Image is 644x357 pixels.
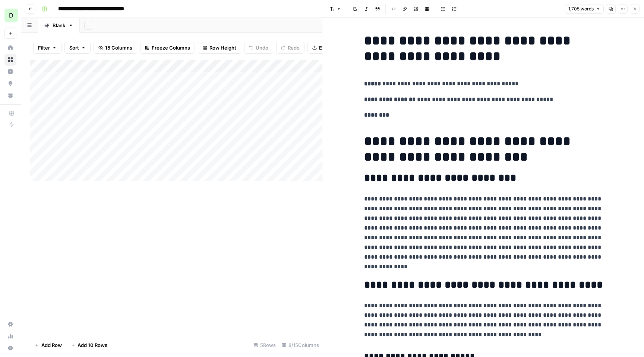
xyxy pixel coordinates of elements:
button: Help + Support [4,342,16,354]
span: Redo [288,44,300,51]
span: 15 Columns [105,44,132,51]
span: D [9,11,13,20]
button: Export CSV [307,42,350,54]
button: Add 10 Rows [66,339,112,351]
button: Workspace: DG - DEMO [4,6,16,25]
button: Filter [33,42,61,54]
button: Add Row [30,339,66,351]
span: Undo [256,44,268,51]
span: Add 10 Rows [78,341,107,349]
a: Usage [4,330,16,342]
div: Blank [53,22,65,29]
a: Blank [38,18,80,33]
button: Undo [244,42,273,54]
span: 1,705 words [568,6,594,12]
span: Sort [69,44,79,51]
button: Sort [64,42,91,54]
a: Home [4,42,16,54]
span: Filter [38,44,50,51]
button: Row Height [198,42,241,54]
span: Row Height [209,44,236,51]
button: Freeze Columns [140,42,195,54]
a: Browse [4,54,16,66]
a: Insights [4,66,16,78]
a: Your Data [4,89,16,101]
button: 1,705 words [565,4,604,14]
a: Settings [4,318,16,330]
div: 5 Rows [250,339,279,351]
span: Add Row [41,341,62,349]
button: Redo [276,42,304,54]
span: Freeze Columns [152,44,190,51]
button: 15 Columns [94,42,137,54]
div: 8/15 Columns [279,339,322,351]
a: Opportunities [4,78,16,89]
